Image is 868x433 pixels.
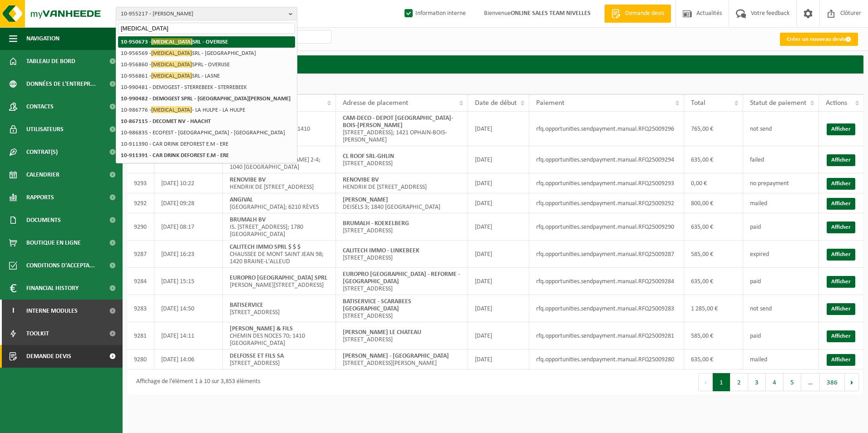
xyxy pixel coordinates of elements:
[468,173,529,193] td: [DATE]
[26,277,79,300] span: Financial History
[26,209,61,231] span: Documents
[118,104,295,116] li: 10-986776 - - LA HULPE - LA HULPE
[826,99,847,107] span: Actions
[468,213,529,241] td: [DATE]
[26,231,81,254] span: Boutique en ligne
[827,178,855,190] a: Afficher
[468,193,529,213] td: [DATE]
[121,96,291,102] strong: 10-990482 - DEMOGEST SPRL - [GEOGRAPHIC_DATA][PERSON_NAME]
[336,268,468,295] td: [STREET_ADDRESS]
[468,349,529,369] td: [DATE]
[26,95,54,118] span: Contacts
[127,213,154,241] td: 9290
[827,249,855,261] a: Afficher
[118,48,295,59] li: 10-956569 - SRL - [GEOGRAPHIC_DATA]
[343,99,408,107] span: Adresse de placement
[684,241,743,268] td: 585,00 €
[827,198,855,210] a: Afficher
[154,173,223,193] td: [DATE] 10:22
[403,7,466,20] label: Information interne
[343,177,379,183] strong: RENOVIBE BV
[118,82,295,93] li: 10-990481 - DEMOGEST - STERREBEEK - STERREBEEK
[154,322,223,349] td: [DATE] 14:11
[26,118,64,141] span: Utilisateurs
[336,112,468,146] td: [STREET_ADDRESS]; 1421 OPHAIN-BOIS-[PERSON_NAME]
[468,295,529,322] td: [DATE]
[827,221,855,233] a: Afficher
[336,213,468,241] td: [STREET_ADDRESS]
[154,213,223,241] td: [DATE] 08:17
[529,112,684,146] td: rfq.opportunities.sendpayment.manual.RFQ25009296
[750,356,767,363] span: mailed
[26,186,54,209] span: Rapports
[468,322,529,349] td: [DATE]
[127,193,154,213] td: 9292
[750,224,761,231] span: paid
[118,59,295,70] li: 10-956860 - SPRL - OVERIJSE
[529,193,684,213] td: rfq.opportunities.sendpayment.manual.RFQ25009292
[230,197,253,203] strong: ANGIVAL
[684,146,743,173] td: 635,00 €
[26,141,58,163] span: Contrat(s)
[116,7,297,20] button: 10-955217 - [PERSON_NAME]
[127,322,154,349] td: 9281
[26,50,75,73] span: Tableau de bord
[845,373,859,391] button: Next
[230,302,263,309] strong: BATISERVICE
[26,300,78,322] span: Interne modules
[684,295,743,322] td: 1 285,00 €
[151,49,192,56] span: [MEDICAL_DATA]
[536,99,564,107] span: Paiement
[766,373,784,391] button: 4
[118,70,295,82] li: 10-956861 - SRL - LASNE
[223,213,336,241] td: IS. [STREET_ADDRESS]; 1780 [GEOGRAPHIC_DATA]
[529,295,684,322] td: rfq.opportunities.sendpayment.manual.RFQ25009283
[698,373,713,391] button: Previous
[154,193,223,213] td: [DATE] 09:28
[223,349,336,369] td: [STREET_ADDRESS]
[343,115,453,129] strong: CAM-DECO - DEPOT [GEOGRAPHIC_DATA]-BOIS-[PERSON_NAME]
[230,275,327,281] strong: EUROPRO [GEOGRAPHIC_DATA] SPRL
[691,99,705,107] span: Total
[118,127,295,138] li: 10-986835 - ECOFEST - [GEOGRAPHIC_DATA] - [GEOGRAPHIC_DATA]
[684,193,743,213] td: 800,00 €
[684,173,743,193] td: 0,00 €
[730,373,748,391] button: 2
[475,99,517,107] span: Date de début
[468,268,529,295] td: [DATE]
[154,349,223,369] td: [DATE] 14:06
[750,126,772,133] span: not send
[604,5,671,23] a: Demande devis
[529,268,684,295] td: rfq.opportunities.sendpayment.manual.RFQ25009284
[827,354,855,366] a: Afficher
[713,373,730,391] button: 1
[468,241,529,268] td: [DATE]
[121,7,285,21] span: 10-955217 - [PERSON_NAME]
[230,353,284,359] strong: DELFOSSE ET FILS SA
[223,295,336,322] td: [STREET_ADDRESS]
[223,322,336,349] td: CHEMIN DES NOCES 70; 1410 [GEOGRAPHIC_DATA]
[230,325,293,332] strong: [PERSON_NAME] & FILS
[121,118,211,124] strong: 10-867115 - DECOMET NV - HAACHT
[511,10,591,17] strong: ONLINE SALES TEAM NIVELLES
[820,373,845,391] button: 386
[529,322,684,349] td: rfq.opportunities.sendpayment.manual.RFQ25009281
[336,146,468,173] td: [STREET_ADDRESS]
[529,349,684,369] td: rfq.opportunities.sendpayment.manual.RFQ25009280
[223,193,336,213] td: [GEOGRAPHIC_DATA]; 6210 RÈVES
[154,295,223,322] td: [DATE] 14:50
[336,295,468,322] td: [STREET_ADDRESS]
[127,268,154,295] td: 9284
[151,106,192,113] span: [MEDICAL_DATA]
[127,295,154,322] td: 9283
[684,322,743,349] td: 585,00 €
[750,180,789,187] span: no prepayment
[343,197,388,203] strong: [PERSON_NAME]
[468,146,529,173] td: [DATE]
[343,329,421,336] strong: [PERSON_NAME] LE CHATEAU
[118,23,295,34] input: Chercher des succursales liées
[684,213,743,241] td: 635,00 €
[750,99,806,107] span: Statut de paiement
[529,213,684,241] td: rfq.opportunities.sendpayment.manual.RFQ25009290
[26,254,95,277] span: Conditions d'accepta...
